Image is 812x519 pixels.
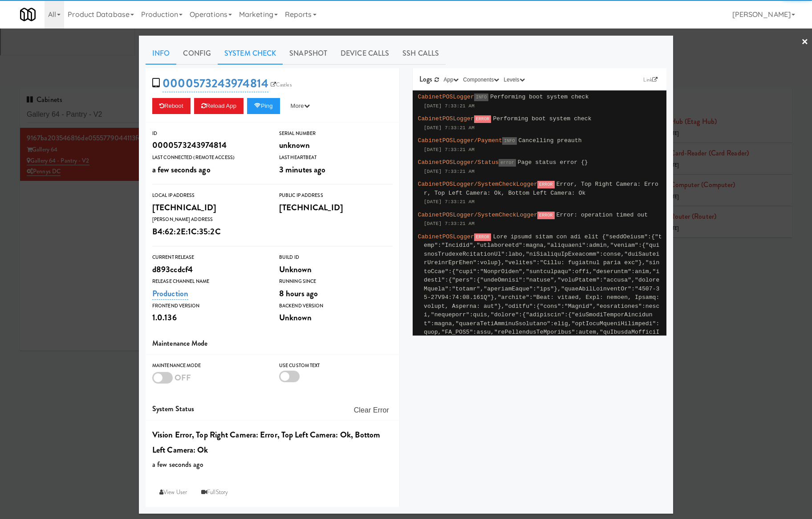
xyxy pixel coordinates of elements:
[474,115,491,123] span: ERROR
[152,484,194,500] a: View User
[537,181,555,188] span: ERROR
[279,253,393,262] div: Build Id
[152,163,211,176] span: a few seconds ago
[176,42,218,65] a: Config
[279,262,393,277] div: Unknown
[424,233,662,431] span: Lore ipsumd sitam con adi elit {"seddOeiusm":{"temp":"Incidid","utlaboreetd":magna,"aliquaeni":ad...
[801,29,808,56] a: ×
[152,338,208,348] span: Maintenance Mode
[152,459,203,470] span: a few seconds ago
[641,75,660,84] a: Link
[334,42,396,65] a: Device Calls
[194,98,244,114] button: Reload App
[284,98,317,114] button: More
[20,7,36,22] img: Micromart
[152,253,266,262] div: Current Release
[424,125,475,131] span: [DATE] 7:33:21 AM
[418,137,503,144] span: CabinetPOSLogger/Payment
[175,372,191,384] span: OFF
[279,129,393,138] div: Serial Number
[152,277,266,286] div: Release Channel Name
[461,75,501,84] button: Components
[418,115,474,122] span: CabinetPOSLogger
[268,80,294,89] a: Castles
[152,361,266,370] div: Maintenance Mode
[279,163,325,176] span: 3 minutes ago
[424,181,658,196] span: Error, Top Right Camera: Error, Top Left Camera: Ok, Bottom Left Camera: Ok
[279,191,393,200] div: Public IP Address
[152,138,266,153] div: 0000573243974814
[424,199,475,204] span: [DATE] 7:33:21 AM
[424,147,475,152] span: [DATE] 7:33:21 AM
[279,138,393,153] div: unknown
[247,98,280,114] button: Ping
[396,42,446,65] a: SSH Calls
[152,98,191,114] button: Reboot
[279,153,393,162] div: Last Heartbeat
[152,200,266,215] div: [TECHNICAL_ID]
[152,129,266,138] div: ID
[279,200,393,215] div: [TECHNICAL_ID]
[418,181,538,188] span: CabinetPOSLogger/SystemCheckLogger
[350,402,393,418] button: Clear Error
[418,212,538,218] span: CabinetPOSLogger/SystemCheckLogger
[152,302,266,311] div: Frontend Version
[279,310,393,325] div: Unknown
[424,221,475,226] span: [DATE] 7:33:21 AM
[279,361,393,370] div: Use Custom Text
[152,404,194,414] span: System Status
[152,191,266,200] div: Local IP Address
[152,287,188,300] a: Production
[162,75,268,92] a: 0000573243974814
[152,310,266,325] div: 1.0.136
[418,94,474,100] span: CabinetPOSLogger
[152,262,266,277] div: d893ccdcf4
[418,159,499,166] span: CabinetPOSLogger/Status
[152,153,266,162] div: Last Connected (Remote Access)
[279,302,393,311] div: Backend Version
[556,212,648,218] span: Error: operation timed out
[519,137,582,144] span: Cancelling preauth
[279,277,393,286] div: Running Since
[279,287,318,299] span: 8 hours ago
[518,159,588,166] span: Page status error {}
[152,224,266,239] div: B4:62:2E:1C:35:2C
[493,115,591,122] span: Performing boot system check
[474,94,488,101] span: INFO
[474,233,491,241] span: ERROR
[442,75,461,84] button: App
[283,42,334,65] a: Snapshot
[537,212,555,219] span: ERROR
[502,137,516,145] span: INFO
[194,484,235,500] a: FullStory
[418,233,474,240] span: CabinetPOSLogger
[218,42,283,65] a: System Check
[419,74,432,84] span: Logs
[490,94,589,100] span: Performing boot system check
[152,215,266,224] div: [PERSON_NAME] Address
[501,75,527,84] button: Levels
[424,169,475,174] span: [DATE] 7:33:21 AM
[499,159,516,167] span: error
[146,42,176,65] a: Info
[424,103,475,109] span: [DATE] 7:33:21 AM
[152,427,393,458] div: Vision Error, Top Right Camera: Error, Top Left Camera: Ok, Bottom Left Camera: Ok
